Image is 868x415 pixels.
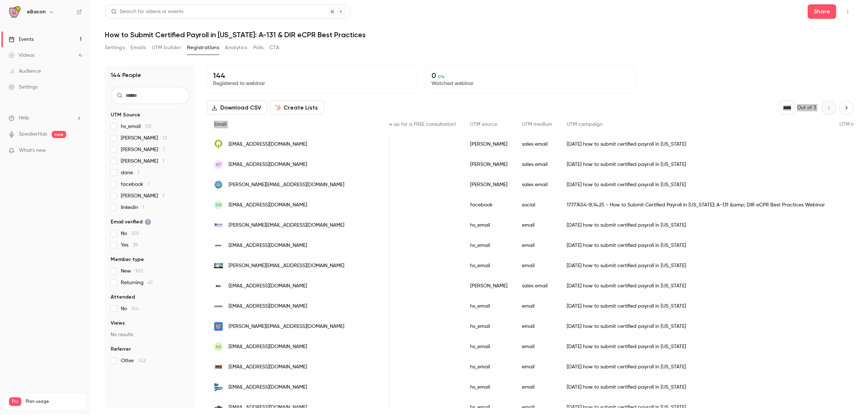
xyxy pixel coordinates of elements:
[121,268,143,275] span: New
[111,111,190,364] section: facet-groups
[515,235,559,256] div: email
[135,269,143,274] span: 103
[229,222,344,229] span: [PERSON_NAME][EMAIL_ADDRESS][DOMAIN_NAME]
[559,276,832,296] div: [DATE] how to submit certified payroll in [US_STATE]
[19,147,46,154] span: What's new
[139,358,146,363] span: 142
[463,316,515,337] div: hs_email
[214,406,223,409] img: threepeakscorp.com
[121,134,167,142] span: [PERSON_NAME]
[9,36,34,43] div: Events
[216,343,221,350] span: AS
[438,74,444,79] span: 0 %
[559,215,832,235] div: [DATE] how to submit certified payroll in [US_STATE]
[121,181,149,188] span: facebook
[214,180,223,189] img: exclusive-ca.com
[214,363,223,371] img: ironconstruction.com
[515,276,559,296] div: sales email
[9,397,21,406] span: Pro
[214,223,223,227] img: archercivilllc.com
[463,276,515,296] div: [PERSON_NAME]
[216,161,221,168] span: AT
[148,182,149,187] span: 1
[162,147,165,152] span: 7
[229,161,307,168] span: [EMAIL_ADDRESS][DOMAIN_NAME]
[27,8,46,16] h6: eBacon
[229,181,344,189] span: [PERSON_NAME][EMAIL_ADDRESS][DOMAIN_NAME]
[52,131,66,138] span: new
[515,296,559,316] div: email
[559,235,832,256] div: [DATE] how to submit certified payroll in [US_STATE]
[137,170,139,175] span: 1
[142,205,144,210] span: 1
[152,42,181,54] button: UTM builder
[213,80,410,87] p: Registered to webinar
[229,343,307,351] span: [EMAIL_ADDRESS][DOMAIN_NAME]
[19,114,29,122] span: Help
[121,230,139,237] span: No
[216,202,222,208] span: DR
[121,241,138,249] span: Yes
[229,262,344,270] span: [PERSON_NAME][EMAIL_ADDRESS][DOMAIN_NAME]
[269,42,279,54] button: CTA
[515,134,559,154] div: sales email
[839,100,854,115] button: Next page
[131,231,139,236] span: 105
[515,316,559,337] div: email
[19,131,47,138] a: SpeakerHub
[214,383,223,392] img: barrdoor.com
[463,357,515,377] div: hs_email
[133,243,138,248] span: 39
[559,175,832,195] div: [DATE] how to submit certified payroll in [US_STATE]
[229,303,307,310] span: [EMAIL_ADDRESS][DOMAIN_NAME]
[463,154,515,175] div: [PERSON_NAME]
[463,134,515,154] div: [PERSON_NAME]
[121,158,164,165] span: [PERSON_NAME]
[121,169,139,176] span: dane
[111,294,135,301] span: Attended
[431,80,629,87] p: Watched webinar
[131,42,146,54] button: Emails
[515,337,559,357] div: email
[559,256,832,276] div: [DATE] how to submit certified payroll in [US_STATE]
[121,357,146,364] span: Other
[559,357,832,377] div: [DATE] how to submit certified payroll in [US_STATE]
[121,146,165,153] span: [PERSON_NAME]
[214,140,223,149] img: aquilaenergy.com
[111,331,190,338] p: No results
[9,68,41,75] div: Audience
[463,175,515,195] div: [PERSON_NAME]
[470,122,497,127] span: UTM source
[229,242,307,249] span: [EMAIL_ADDRESS][DOMAIN_NAME]
[559,337,832,357] div: [DATE] how to submit certified payroll in [US_STATE]
[463,337,515,357] div: hs_email
[431,71,629,80] p: 0
[463,195,515,215] div: facebook
[214,282,223,290] img: aol.com
[162,159,164,164] span: 1
[9,52,34,59] div: Videos
[214,122,226,127] span: Email
[229,141,307,148] span: [EMAIL_ADDRESS][DOMAIN_NAME]
[567,122,603,127] span: UTM campaign
[839,122,862,127] span: UTM term
[515,154,559,175] div: sales email
[214,305,223,307] img: wcgroupinc.com
[808,4,836,19] button: Share
[214,241,223,250] img: nationalelectricworks.com
[111,111,140,119] span: UTM Source
[145,124,151,129] span: 113
[559,154,832,175] div: [DATE] how to submit certified payroll in [US_STATE]
[121,279,153,286] span: Returning
[559,377,832,397] div: [DATE] how to submit certified payroll in [US_STATE]
[121,204,144,211] span: linkedin
[229,282,307,290] span: [EMAIL_ADDRESS][DOMAIN_NAME]
[559,195,832,215] div: 17777454-8.14.25 - How to Submit Certified Payroll in [US_STATE]: A-131 &amp; DIR eCPR Best Pract...
[162,193,164,198] span: 1
[559,134,832,154] div: [DATE] how to submit certified payroll in [US_STATE]
[515,215,559,235] div: email
[270,100,324,115] button: Create Lists
[463,377,515,397] div: hs_email
[229,384,307,391] span: [EMAIL_ADDRESS][DOMAIN_NAME]
[111,218,151,226] span: Email verified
